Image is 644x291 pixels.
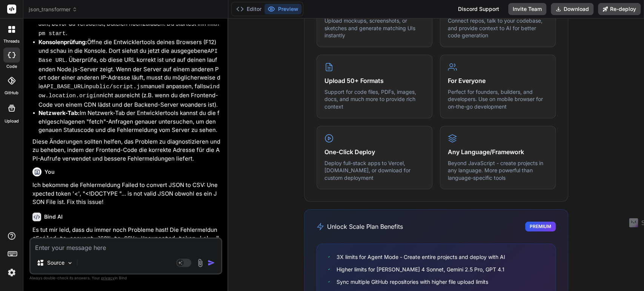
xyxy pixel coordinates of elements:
p: Beyond JavaScript - create projects in any language. More powerful than language-specific tools [448,159,548,182]
p: Upload mockups, screenshots, or sketches and generate matching UIs instantly [324,17,424,39]
strong: Netzwerk-Tab: [38,109,80,116]
h4: One-Click Deploy [324,147,424,156]
p: Support for code files, PDFs, images, docs, and much more to provide rich context [324,88,424,110]
p: Es tut mir leid, dass du immer noch Probleme hast! Die Fehlermeldung ist sehr aufschlussreich. Si... [32,226,221,279]
li: Öffne die Entwicklertools deines Browsers (F12) und schau in die Konsole. Dort siehst du jetzt di... [38,38,221,109]
p: Diese Änderungen sollten helfen, das Problem zu diagnostizieren und zu beheben, indem der Fronten... [32,138,221,163]
span: Sync multiple GitHub repositories with higher file upload limits [337,278,488,286]
h6: Bind AI [44,213,63,221]
li: Im Netzwerk-Tab der Entwicklertools kannst du die fehlgeschlagenen "fetch"-Anfragen genauer unter... [38,109,221,135]
h4: For Everyone [448,76,548,85]
button: Re-deploy [598,3,641,15]
span: Higher limits for [PERSON_NAME] 4 Sonnet, Gemini 2.5 Pro, GPT 4.1 [337,265,504,273]
h3: Unlock Scale Plan Benefits [317,222,403,231]
img: attachment [196,259,204,267]
img: settings [5,266,18,279]
p: Deploy full-stack apps to Vercel, [DOMAIN_NAME], or download for custom deployment [324,159,424,182]
div: Premium [525,222,556,231]
strong: Konsolenprüfung: [38,38,87,46]
p: Always double-check its answers. Your in Bind [29,274,222,282]
h6: You [45,168,55,176]
button: Invite Team [508,3,546,15]
span: 3X limits for Agent Mode - Create entire projects and deploy with AI [337,253,505,261]
label: code [6,63,17,70]
span: privacy [101,276,115,280]
p: Ich bekomme die Fehlermeldung Failed to convert JSON to CSV: Unexpected token '<', "<!DOCTYPE "..... [32,181,221,207]
button: Editor [233,4,264,14]
label: threads [3,38,20,44]
button: Download [551,3,593,15]
li: Stelle sicher, dass dein Node.js-Server immer läuft, bevor du versuchst, Dateien hochzuladen. Du ... [38,11,221,38]
code: npm start [38,21,219,37]
button: Preview [264,4,301,14]
code: Failed to convert JSON to CSV: Unexpected token '<', "<!DOCTYPE "... is not valid JSON [32,236,219,251]
h4: Upload 50+ Formats [324,76,424,85]
label: Upload [5,118,19,124]
img: Pick Models [67,260,73,266]
h4: Any Language/Framework [448,147,548,156]
div: Discord Support [453,3,504,15]
code: API_BASE_URL [43,84,84,90]
p: Perfect for founders, builders, and developers. Use on mobile browser for on-the-go development [448,88,548,110]
p: Connect repos, talk to your codebase, and provide context to AI for better code generation [448,17,548,39]
code: public/script.js [89,84,143,90]
span: json_transformer [29,6,77,13]
label: GitHub [5,90,18,96]
img: icon [207,259,215,266]
p: Source [47,259,65,266]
